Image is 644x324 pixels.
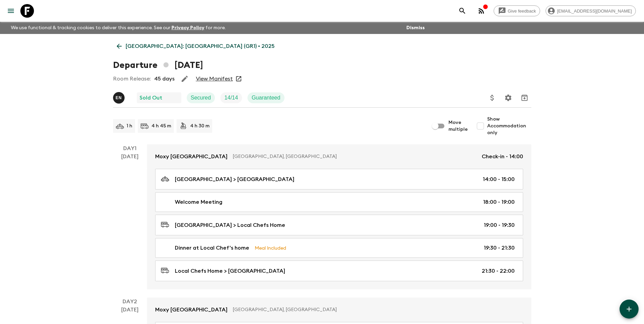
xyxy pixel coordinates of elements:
[113,75,151,83] p: Room Release:
[113,94,126,100] span: Estel Nikolaidi
[504,8,540,14] span: Give feedback
[220,92,242,103] div: Trip Fill
[187,92,215,103] div: Secured
[175,267,285,275] p: Local Chefs Home > [GEOGRAPHIC_DATA]
[483,198,515,206] p: 18:00 - 19:00
[190,123,209,129] p: 4 h 30 m
[147,298,531,322] a: Moxy [GEOGRAPHIC_DATA][GEOGRAPHIC_DATA], [GEOGRAPHIC_DATA]
[113,92,126,104] button: EN
[487,116,531,136] span: Show Accommodation only
[482,152,523,161] p: Check-in - 14:00
[140,94,162,102] p: Sold Out
[191,94,211,102] p: Secured
[501,91,515,105] button: Settings
[494,5,540,16] a: Give feedback
[484,221,515,229] p: 19:00 - 19:30
[113,144,147,152] p: Day 1
[252,94,280,102] p: Guaranteed
[147,144,531,169] a: Moxy [GEOGRAPHIC_DATA][GEOGRAPHIC_DATA], [GEOGRAPHIC_DATA]Check-in - 14:00
[155,152,227,161] p: Moxy [GEOGRAPHIC_DATA]
[4,4,18,18] button: menu
[448,119,468,133] span: Move multiple
[154,75,174,83] p: 45 days
[485,91,499,105] button: Update Price, Early Bird Discount and Costs
[121,152,139,289] div: [DATE]
[482,267,515,275] p: 21:30 - 22:00
[113,298,147,306] p: Day 2
[126,42,275,50] p: [GEOGRAPHIC_DATA]: [GEOGRAPHIC_DATA] (GR1) • 2025
[155,238,523,258] a: Dinner at Local Chef's homeMeal Included19:30 - 21:30
[127,123,132,129] p: 1 h
[483,175,515,183] p: 14:00 - 15:00
[175,244,249,252] p: Dinner at Local Chef's home
[224,94,238,102] p: 14 / 14
[151,123,171,129] p: 4 h 45 m
[113,58,203,72] h1: Departure [DATE]
[175,198,222,206] p: Welcome Meeting
[518,91,531,105] button: Archive (Completed, Cancelled or Unsynced Departures only)
[116,95,122,101] p: E N
[255,244,286,252] p: Meal Included
[8,22,228,34] p: We use functional & tracking cookies to deliver this experience. See our for more.
[233,153,476,160] p: [GEOGRAPHIC_DATA], [GEOGRAPHIC_DATA]
[155,306,227,314] p: Moxy [GEOGRAPHIC_DATA]
[155,260,523,281] a: Local Chefs Home > [GEOGRAPHIC_DATA]21:30 - 22:00
[553,8,636,14] span: [EMAIL_ADDRESS][DOMAIN_NAME]
[155,215,523,235] a: [GEOGRAPHIC_DATA] > Local Chefs Home19:00 - 19:30
[484,244,515,252] p: 19:30 - 21:30
[175,175,294,183] p: [GEOGRAPHIC_DATA] > [GEOGRAPHIC_DATA]
[155,169,523,190] a: [GEOGRAPHIC_DATA] > [GEOGRAPHIC_DATA]14:00 - 15:00
[456,4,469,18] button: search adventures
[546,5,636,16] div: [EMAIL_ADDRESS][DOMAIN_NAME]
[171,25,204,30] a: Privacy Policy
[233,306,518,313] p: [GEOGRAPHIC_DATA], [GEOGRAPHIC_DATA]
[405,23,426,33] button: Dismiss
[113,39,278,53] a: [GEOGRAPHIC_DATA]: [GEOGRAPHIC_DATA] (GR1) • 2025
[155,192,523,212] a: Welcome Meeting18:00 - 19:00
[175,221,285,229] p: [GEOGRAPHIC_DATA] > Local Chefs Home
[196,75,233,82] a: View Manifest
